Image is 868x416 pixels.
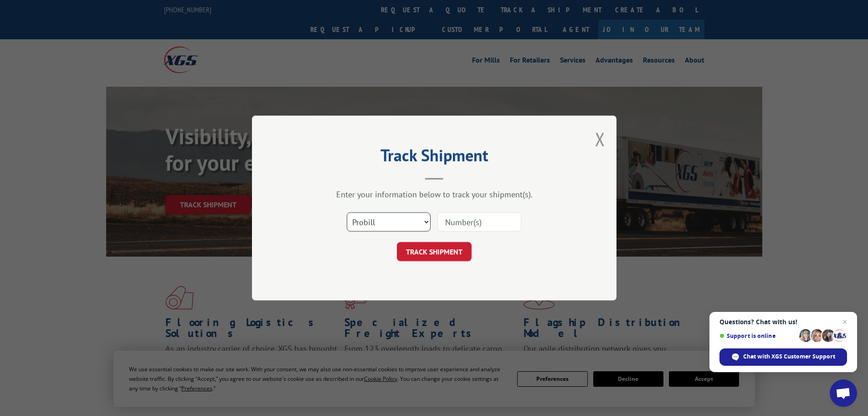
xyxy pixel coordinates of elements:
[298,189,571,200] div: Enter your information below to track your shipment(s).
[839,316,850,327] span: Close chat
[719,348,847,366] div: Chat with XGS Customer Support
[298,149,571,166] h2: Track Shipment
[397,242,472,261] button: TRACK SHIPMENT
[719,332,796,339] span: Support is online
[595,127,605,151] button: Close modal
[437,212,521,232] input: Number(s)
[743,353,835,361] span: Chat with XGS Customer Support
[719,318,847,326] span: Questions? Chat with us!
[830,379,857,407] div: Open chat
